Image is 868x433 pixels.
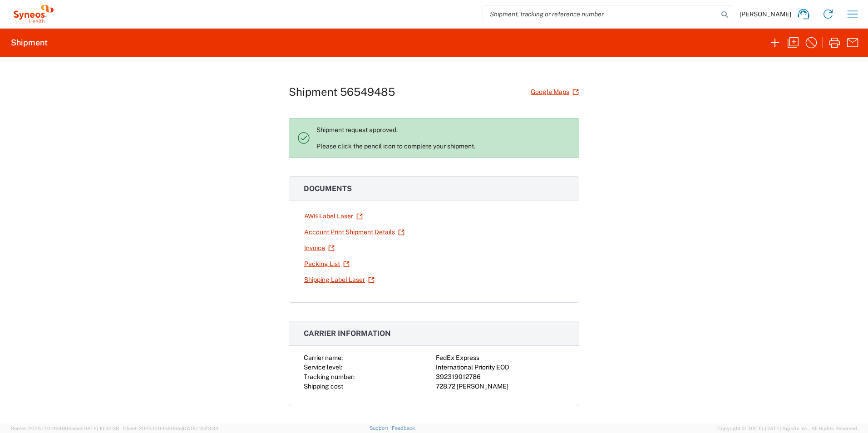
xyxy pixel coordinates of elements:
[304,184,352,193] span: Documents
[304,240,335,256] a: Invoice
[304,256,350,272] a: Packing List
[436,372,564,382] div: 392319012786
[370,425,392,431] a: Support
[717,424,857,433] span: Copyright © [DATE]-[DATE] Agistix Inc., All Rights Reserved
[530,84,579,100] a: Google Maps
[304,373,355,380] span: Tracking number:
[436,363,564,372] div: International Priority EOD
[436,382,564,391] div: 728.72 [PERSON_NAME]
[123,426,218,431] span: Client: 2025.17.0-159f9de
[304,272,375,288] a: Shipping Label Laser
[316,126,572,150] p: Shipment request approved. Please click the pencil icon to complete your shipment.
[304,383,343,390] span: Shipping cost
[483,5,718,23] input: Shipment, tracking or reference number
[11,426,119,431] span: Server: 2025.17.0-1194904eeae
[304,354,343,361] span: Carrier name:
[304,224,405,240] a: Account Print Shipment Details
[304,329,391,338] span: Carrier information
[392,425,415,431] a: Feedback
[304,208,363,224] a: AWB Label Laser
[740,10,791,18] span: [PERSON_NAME]
[304,364,342,371] span: Service level:
[11,37,48,48] h2: Shipment
[82,426,119,431] span: [DATE] 10:32:38
[289,85,395,98] h1: Shipment 56549485
[182,426,218,431] span: [DATE] 10:23:34
[436,353,564,363] div: FedEx Express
